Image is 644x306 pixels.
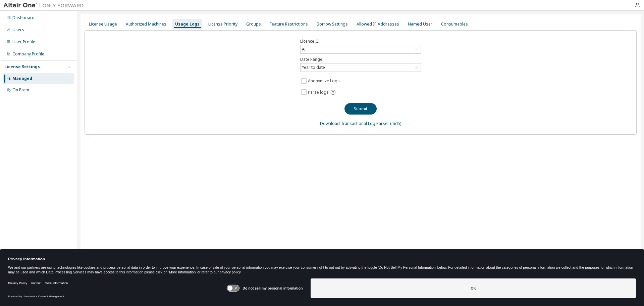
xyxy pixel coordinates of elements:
[301,63,421,72] div: Year to date
[12,15,35,20] div: Dashboard
[320,121,389,126] a: Download Transactional Log Parser
[89,21,117,27] div: License Usage
[12,87,29,93] div: On Prem
[300,57,421,62] label: Date Range
[12,27,24,33] div: Users
[4,64,40,70] div: License Settings
[3,2,87,9] img: Altair One
[301,45,421,53] div: All
[270,21,308,27] div: Feature Restrictions
[12,39,35,45] div: User Profile
[301,64,326,71] div: Year to date
[300,39,421,44] label: Licence ID
[12,51,44,57] div: Company Profile
[208,21,237,27] div: License Priority
[357,21,399,27] div: Allowed IP Addresses
[390,121,401,126] a: (md5)
[317,21,348,27] div: Borrow Settings
[308,90,329,95] span: Parse logs
[126,21,166,27] div: Authorized Machines
[344,103,377,115] button: Submit
[301,46,308,53] div: All
[408,21,432,27] div: Named User
[441,21,468,27] div: Consumables
[175,21,200,27] div: Usage Logs
[308,77,341,85] label: Anonymize Logs
[246,21,261,27] div: Groups
[12,76,32,81] div: Managed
